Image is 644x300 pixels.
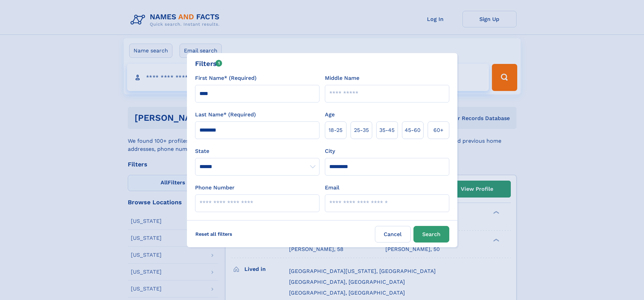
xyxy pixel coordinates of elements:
label: Email [325,184,339,192]
label: Reset all filters [191,226,237,242]
div: Filters [195,59,222,69]
span: 25‑35 [354,126,369,134]
label: Middle Name [325,74,359,82]
label: Phone Number [195,184,235,192]
label: State [195,147,319,155]
span: 18‑25 [329,126,342,134]
span: 35‑45 [379,126,395,134]
button: Search [413,226,449,243]
label: First Name* (Required) [195,74,257,82]
label: City [325,147,335,155]
label: Age [325,111,335,119]
span: 60+ [433,126,444,134]
label: Last Name* (Required) [195,111,256,119]
span: 45‑60 [405,126,421,134]
label: Cancel [375,226,411,243]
